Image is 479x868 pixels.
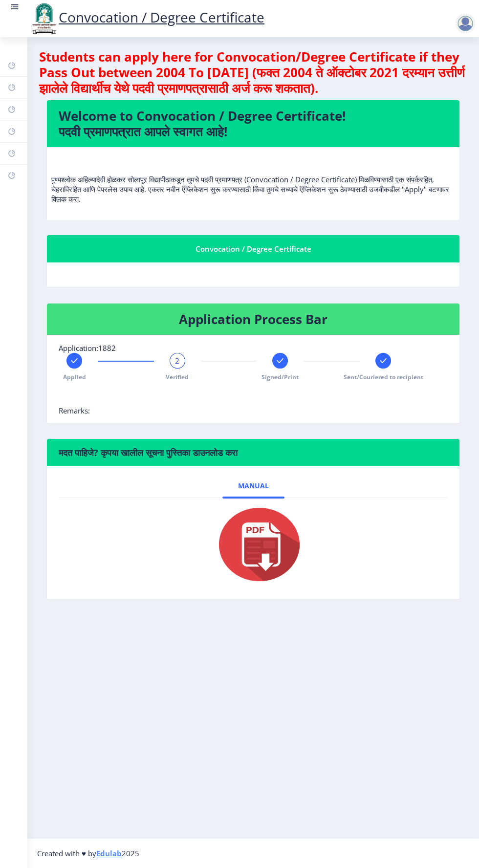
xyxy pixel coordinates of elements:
[175,356,179,366] span: 2
[222,474,284,498] a: Manual
[59,343,116,353] span: Application:1882
[166,373,189,381] span: Verified
[37,848,139,858] span: Created with ♥ by 2025
[39,49,467,96] h4: Students can apply here for Convocation/Degree Certificate if they Pass Out between 2004 To [DATE...
[59,406,90,415] span: Remarks:
[261,373,299,381] span: Signed/Print
[204,505,302,584] img: pdf.png
[63,373,86,381] span: Applied
[59,447,448,458] h6: मदत पाहिजे? कृपया खालील सूचना पुस्तिका डाउनलोड करा
[29,2,59,35] img: logo
[238,482,269,490] span: Manual
[51,155,455,204] p: पुण्यश्लोक अहिल्यादेवी होळकर सोलापूर विद्यापीठाकडून तुमचे पदवी प्रमाणपत्र (Convocation / Degree C...
[59,311,448,327] h4: Application Process Bar
[96,848,122,858] a: Edulab
[59,108,448,139] h4: Welcome to Convocation / Degree Certificate! पदवी प्रमाणपत्रात आपले स्वागत आहे!
[344,373,423,381] span: Sent/Couriered to recipient
[59,243,448,255] div: Convocation / Degree Certificate
[29,8,264,26] a: Convocation / Degree Certificate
